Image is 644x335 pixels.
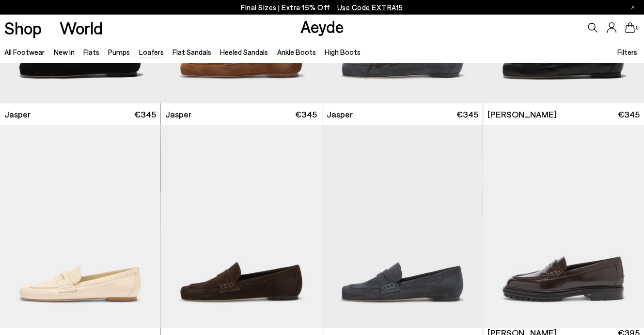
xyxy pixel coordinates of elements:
span: Jasper [327,108,353,120]
span: €345 [618,108,640,120]
a: Flats [83,48,99,56]
a: [PERSON_NAME] €345 [483,103,644,125]
a: Ankle Boots [277,48,315,56]
a: World [60,19,103,36]
span: Jasper [165,108,191,120]
a: Flat Sandals [173,48,211,56]
span: [PERSON_NAME] [487,108,557,120]
span: €345 [295,108,317,120]
span: €345 [134,108,156,120]
a: Pumps [108,48,130,56]
img: Lana Suede Loafers [322,125,483,328]
span: Navigate to /collections/ss25-final-sizes [337,3,403,12]
a: 6 / 6 1 / 6 2 / 6 3 / 6 4 / 6 5 / 6 6 / 6 1 / 6 Next slide Previous slide [483,125,644,328]
a: All Footwear [4,48,45,56]
a: Heeled Sandals [220,48,268,56]
span: 0 [635,25,640,31]
p: Final Sizes | Extra 15% Off [241,1,403,14]
span: €345 [456,108,478,120]
a: Jasper €345 [322,103,483,125]
a: Loafers [139,48,163,56]
a: High Boots [325,48,361,56]
img: Leon Loafers [483,125,644,328]
img: Lana Suede Loafers [161,125,321,328]
div: 1 / 6 [483,125,644,328]
a: Jasper €345 [161,103,321,125]
span: Filters [617,48,637,56]
a: 0 [625,22,635,33]
span: Jasper [4,108,31,120]
a: New In [53,48,74,56]
a: Aeyde [300,16,344,36]
a: Shop [4,19,42,36]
